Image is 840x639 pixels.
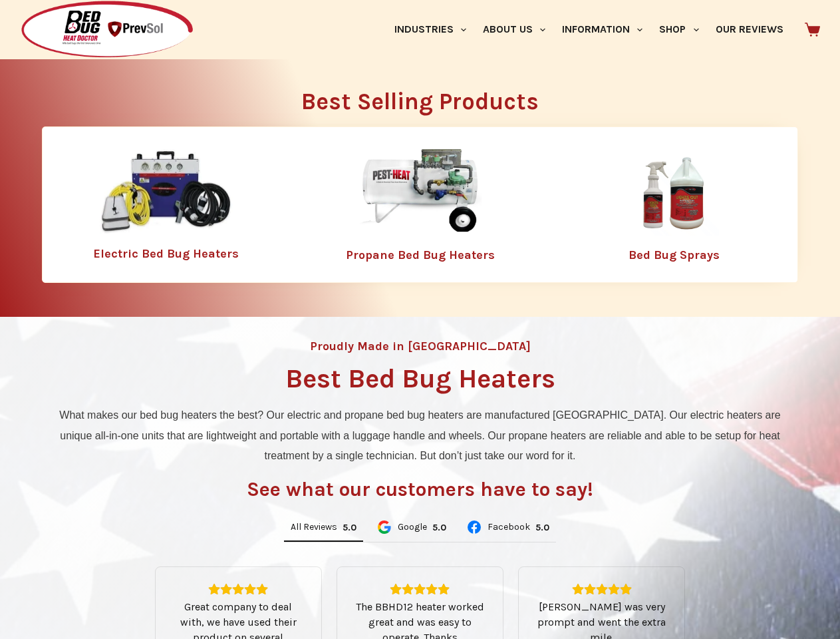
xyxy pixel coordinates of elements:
[247,479,593,499] h3: See what our customers have to say!
[535,522,549,533] div: 5.0
[488,523,530,532] span: Facebook
[49,405,791,466] p: What makes our bed bug heaters the best? Our electric and propane bed bug heaters are manufacture...
[353,583,487,595] div: Rating: 5.0 out of 5
[42,90,798,113] h2: Best Selling Products
[432,522,446,533] div: 5.0
[291,523,337,532] span: All Reviews
[93,246,239,261] a: Electric Bed Bug Heaters
[310,340,531,352] h4: Proudly Made in [GEOGRAPHIC_DATA]
[343,522,356,533] div: Rating: 5.0 out of 5
[535,522,549,533] div: Rating: 5.0 out of 5
[535,583,668,595] div: Rating: 5.0 out of 5
[346,248,495,262] a: Propane Bed Bug Heaters
[398,523,427,532] span: Google
[432,522,446,533] div: Rating: 5.0 out of 5
[343,522,356,533] div: 5.0
[629,248,720,262] a: Bed Bug Sprays
[11,5,51,45] button: Open LiveChat chat widget
[285,365,555,392] h1: Best Bed Bug Heaters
